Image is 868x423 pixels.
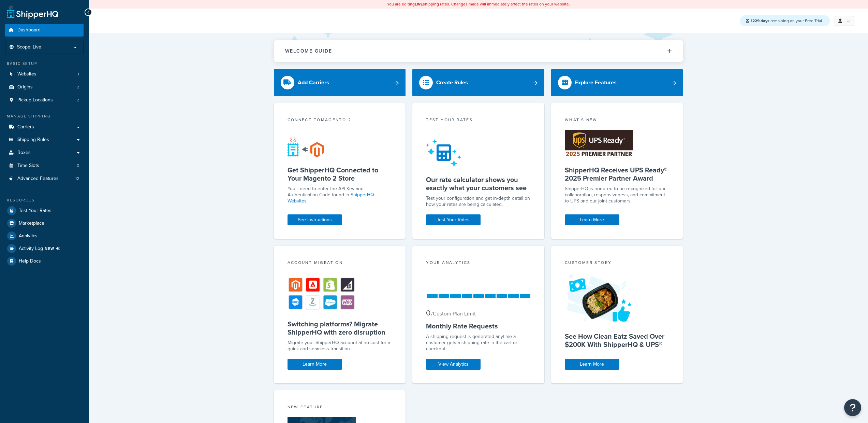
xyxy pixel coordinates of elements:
a: Carriers [5,121,84,133]
button: Welcome Guide [274,40,683,62]
a: Dashboard [5,24,84,37]
div: Customer Story [565,259,670,267]
a: See Instructions [288,214,342,225]
div: Test your rates [426,117,531,125]
div: Add Carriers [298,78,329,87]
img: connect-shq-magento-24cdf84b.svg [288,136,324,157]
h5: Switching platforms? Migrate ShipperHQ with zero disruption [288,320,392,336]
span: Pickup Locations [17,97,53,103]
span: Activity Log [19,244,63,253]
a: Explore Features [551,69,683,96]
span: Time Slots [17,163,39,169]
a: Advanced Features12 [5,172,84,185]
div: Connect to Magento 2 [288,117,392,125]
a: Websites1 [5,68,84,81]
h5: Get ShipperHQ Connected to Your Magento 2 Store [288,166,392,182]
span: Shipping Rules [17,137,49,143]
div: Your Analytics [426,259,531,267]
span: Dashboard [17,27,41,33]
span: 1 [78,71,79,77]
div: What's New [565,117,670,125]
span: Analytics [19,233,38,239]
span: NEW [45,246,63,251]
a: Learn More [288,359,342,370]
a: Test Your Rates [5,205,84,217]
h5: Our rate calculator shows you exactly what your customers see [426,175,531,192]
li: Pickup Locations [5,94,84,107]
span: 2 [77,84,79,90]
div: Account Migration [288,259,392,267]
span: Websites [17,71,36,77]
p: You'll need to enter the API Key and Authentication Code found in [288,186,392,204]
a: Origins2 [5,81,84,94]
span: 0 [426,307,430,319]
a: Test Your Rates [426,214,481,225]
a: Marketplace [5,217,84,229]
a: ShipperHQ Websites [288,191,374,205]
div: Create Rules [436,78,468,87]
div: Test your configuration and get in-depth detail on how your rates are being calculated. [426,195,531,208]
div: Manage Shipping [5,113,84,119]
a: Add Carriers [274,69,406,96]
div: Resources [5,197,84,203]
span: Origins [17,84,33,90]
li: Advanced Features [5,172,84,185]
li: Websites [5,68,84,81]
a: View Analytics [426,359,481,370]
span: 2 [77,97,79,103]
li: [object Object] [5,242,84,255]
h5: See How Clean Eatz Saved Over $200K With ShipperHQ & UPS® [565,332,670,349]
li: Origins [5,81,84,94]
div: Migrate your ShipperHQ account at no cost for a quick and seamless transition. [288,340,392,352]
span: Help Docs [19,258,41,264]
span: Scope: Live [17,44,41,50]
h5: Monthly Rate Requests [426,322,531,330]
strong: 1229 days [751,18,769,24]
a: Boxes [5,146,84,159]
span: Test Your Rates [19,208,52,214]
h5: ShipperHQ Receives UPS Ready® 2025 Premier Partner Award [565,166,670,182]
a: Activity LogNEW [5,242,84,255]
a: Create Rules [412,69,544,96]
a: Pickup Locations2 [5,94,84,107]
span: 12 [75,176,79,182]
span: remaining on your Free Trial [751,18,822,24]
small: / Custom Plan Limit [431,310,476,318]
span: Boxes [17,150,31,156]
div: A shipping request is generated anytime a customer gets a shipping rate in the cart or checkout. [426,334,531,352]
span: Marketplace [19,221,44,226]
span: Advanced Features [17,176,59,182]
b: LIVE [415,1,423,7]
h2: Welcome Guide [285,48,332,54]
p: ShipperHQ is honored to be recognized for our collaboration, responsiveness, and commitment to UP... [565,186,670,204]
div: New Feature [288,404,392,412]
a: Time Slots0 [5,159,84,172]
div: Explore Features [575,78,617,87]
button: Open Resource Center [844,399,861,416]
a: Learn More [565,214,619,225]
a: Learn More [565,359,619,370]
li: Time Slots [5,159,84,172]
a: Analytics [5,230,84,242]
span: 0 [77,163,79,169]
a: Help Docs [5,255,84,267]
span: Carriers [17,124,34,130]
a: Shipping Rules [5,133,84,146]
div: Basic Setup [5,61,84,67]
